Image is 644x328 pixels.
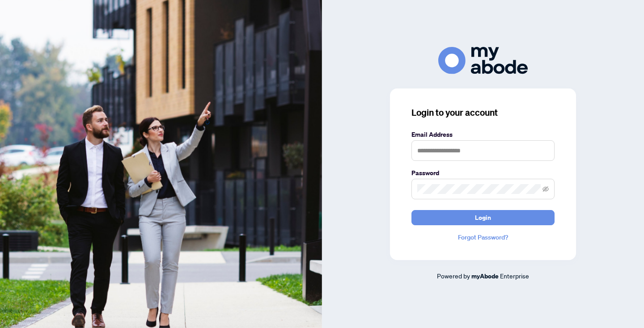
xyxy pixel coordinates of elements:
img: ma-logo [438,47,528,74]
span: eye-invisible [542,186,549,192]
label: Email Address [411,130,555,139]
h3: Login to your account [411,106,555,119]
span: Enterprise [500,272,529,280]
label: Password [411,168,555,178]
span: Powered by [437,272,470,280]
a: Forgot Password? [411,232,555,242]
span: Login [475,210,491,225]
a: myAbode [471,271,499,281]
button: Login [411,210,555,225]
